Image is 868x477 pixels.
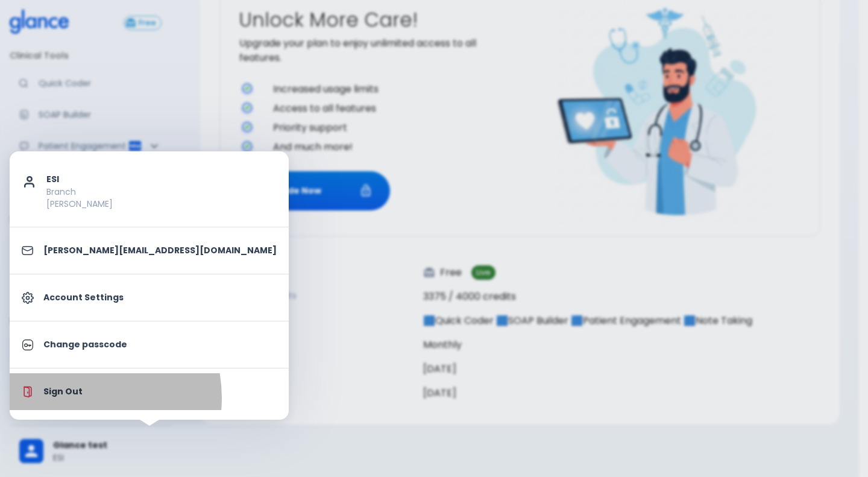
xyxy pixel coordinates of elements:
[46,186,277,198] p: Branch
[43,385,277,398] p: Sign Out
[43,291,277,304] p: Account Settings
[43,338,277,351] p: Change passcode
[46,198,277,210] p: [PERSON_NAME]
[43,244,277,257] p: [PERSON_NAME][EMAIL_ADDRESS][DOMAIN_NAME]
[46,173,277,186] p: ESI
